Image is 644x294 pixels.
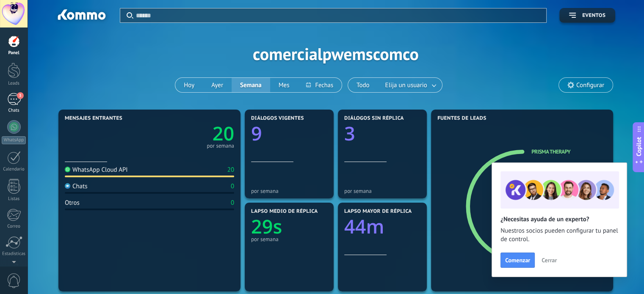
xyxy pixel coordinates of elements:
[344,214,384,239] text: 44m
[344,214,420,239] a: 44m
[2,224,26,229] div: Correo
[582,13,605,19] span: Eventos
[231,199,234,207] div: 0
[203,78,232,92] button: Ayer
[251,188,327,194] div: por semana
[298,78,341,92] button: Fechas
[344,121,355,146] text: 3
[559,8,615,23] button: Eventos
[251,236,327,242] div: por semana
[65,115,122,121] span: Mensajes entrantes
[384,80,429,91] span: Elija un usuario
[232,78,270,92] button: Semana
[65,166,128,174] div: WhatsApp Cloud API
[344,188,420,194] div: por semana
[2,136,26,144] div: WhatsApp
[251,115,304,121] span: Diálogos vigentes
[65,182,88,190] div: Chats
[270,78,298,92] button: Mes
[175,78,203,92] button: Hoy
[251,121,262,146] text: 9
[213,121,234,146] text: 20
[251,209,318,214] span: Lapso medio de réplica
[500,227,618,244] span: Nuestros socios pueden configurar tu panel de control.
[65,199,80,207] div: Otros
[538,254,561,267] button: Cerrar
[505,257,530,263] span: Comenzar
[344,115,404,121] span: Diálogos sin réplica
[437,115,486,121] span: Fuentes de leads
[2,196,26,202] div: Listas
[500,215,618,223] h2: ¿Necesitas ayuda de un experto?
[2,81,26,86] div: Leads
[2,251,26,257] div: Estadísticas
[531,148,570,155] a: Prisma Therapy
[251,214,282,239] text: 29s
[149,121,234,146] a: 20
[2,108,26,113] div: Chats
[2,50,26,56] div: Panel
[344,209,412,214] span: Lapso mayor de réplica
[17,92,24,99] span: 3
[635,137,643,156] span: Copilot
[378,78,442,92] button: Elija un usuario
[500,253,535,268] button: Comenzar
[207,144,234,148] div: por semana
[542,257,557,263] span: Cerrar
[227,166,234,174] div: 20
[65,167,70,172] img: WhatsApp Cloud API
[2,167,26,172] div: Calendario
[65,183,70,189] img: Chats
[231,182,234,190] div: 0
[348,78,378,92] button: Todo
[576,82,604,89] span: Configurar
